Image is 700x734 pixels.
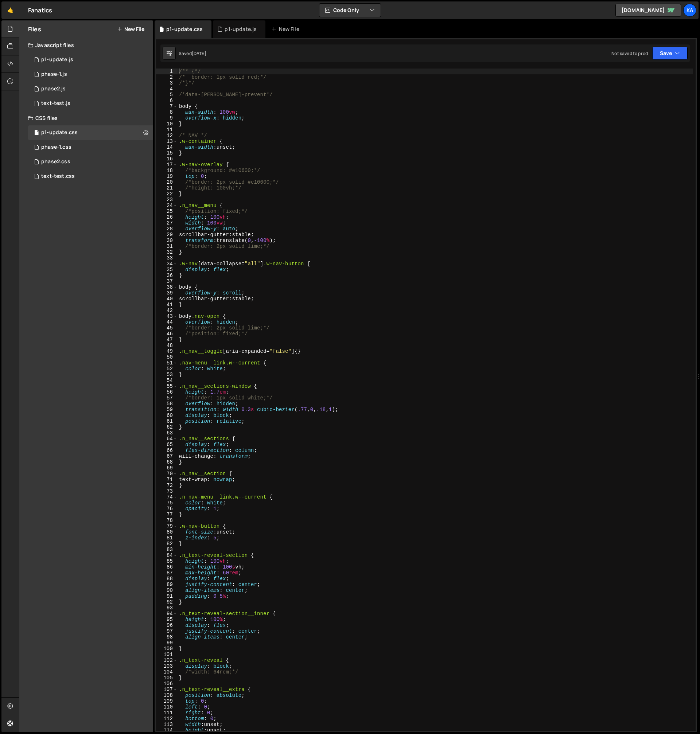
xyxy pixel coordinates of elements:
div: 57 [156,395,178,401]
div: 108 [156,692,178,698]
div: 60 [156,413,178,418]
div: 56 [156,389,178,395]
div: 28 [156,226,178,232]
div: 44 [156,319,178,325]
div: 104 [156,669,178,675]
div: 24 [156,203,178,208]
div: text-test.css [41,173,75,180]
div: 32 [156,249,178,255]
div: 69 [156,465,178,471]
div: phase-1.js [41,71,67,78]
div: 43 [156,313,178,319]
div: 7 [156,104,178,109]
div: 48 [156,343,178,348]
div: 13108/33219.js [28,67,153,82]
div: 79 [156,523,178,529]
div: 71 [156,477,178,483]
div: 41 [156,302,178,308]
div: 21 [156,185,178,191]
div: 101 [156,652,178,657]
div: 107 [156,687,178,692]
div: 73 [156,488,178,494]
div: 34 [156,261,178,267]
div: 2 [156,74,178,80]
div: CSS files [19,111,153,125]
div: 3 [156,80,178,86]
div: p1-update.js [41,56,73,63]
div: 25 [156,208,178,214]
div: phase2.css [41,159,70,165]
div: 11 [156,127,178,133]
div: 36 [156,273,178,278]
a: Ka [683,4,696,17]
div: 80 [156,529,178,535]
div: 91 [156,593,178,599]
div: 30 [156,238,178,243]
div: 13108/42127.css [28,169,153,184]
div: 45 [156,325,178,331]
div: 52 [156,366,178,372]
div: 105 [156,675,178,681]
div: 62 [156,424,178,430]
div: 98 [156,634,178,640]
div: 88 [156,576,178,582]
div: 29 [156,232,178,238]
div: 61 [156,418,178,424]
div: 92 [156,599,178,605]
div: 87 [156,570,178,576]
div: 102 [156,657,178,663]
div: 103 [156,663,178,669]
div: 66 [156,448,178,453]
div: 110 [156,704,178,710]
div: 13 [156,138,178,144]
div: 26 [156,214,178,220]
div: 86 [156,564,178,570]
div: 49 [156,348,178,354]
div: 13108/40279.css [28,125,153,140]
div: 12 [156,133,178,138]
div: 40 [156,296,178,302]
div: 10 [156,121,178,127]
div: 82 [156,541,178,547]
div: p1-update.css [166,26,203,33]
div: 23 [156,197,178,203]
div: 19 [156,173,178,179]
div: phase-1.css [41,144,71,151]
div: 64 [156,436,178,442]
div: [DATE] [192,50,206,56]
div: 109 [156,698,178,704]
div: 78 [156,518,178,523]
div: 81 [156,535,178,541]
div: 83 [156,547,178,553]
div: 100 [156,646,178,652]
div: 99 [156,640,178,646]
div: 85 [156,558,178,564]
div: Not saved to prod [611,50,648,56]
div: 74 [156,494,178,500]
div: 89 [156,582,178,587]
div: 16 [156,156,178,162]
div: 72 [156,483,178,488]
div: Javascript files [19,38,153,52]
div: 46 [156,331,178,337]
div: 13108/33313.css [28,140,153,155]
div: 17 [156,162,178,168]
div: 47 [156,337,178,343]
div: 96 [156,622,178,628]
div: 9 [156,115,178,121]
div: 84 [156,553,178,558]
div: 37 [156,278,178,284]
div: 53 [156,372,178,378]
div: 54 [156,378,178,383]
div: 94 [156,611,178,617]
button: Save [652,47,688,60]
div: 58 [156,401,178,407]
div: 75 [156,500,178,506]
div: 63 [156,430,178,436]
div: 14 [156,144,178,150]
div: Fanatics [28,6,52,15]
div: p1-update.css [41,129,78,136]
div: text-test.js [41,100,70,107]
div: 39 [156,290,178,296]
